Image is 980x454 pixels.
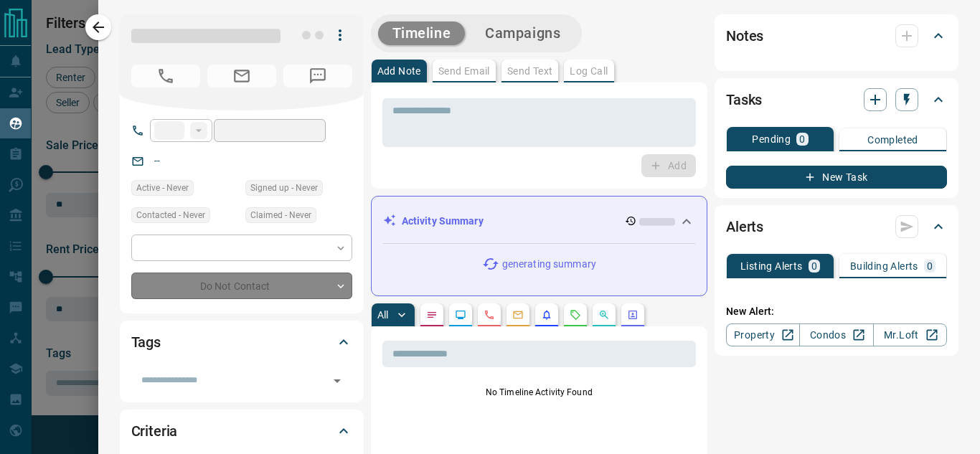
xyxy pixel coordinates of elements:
p: Pending [752,134,791,144]
p: Listing Alerts [740,261,803,271]
button: New Task [726,166,947,189]
span: Contacted - Never [136,208,205,222]
svg: Lead Browsing Activity [455,309,466,321]
h2: Notes [726,24,763,47]
p: Completed [867,135,918,145]
span: Active - Never [136,181,189,195]
svg: Requests [570,309,581,321]
button: Timeline [378,22,466,45]
div: Tags [131,325,352,359]
p: New Alert: [726,304,947,319]
h2: Alerts [726,215,763,238]
p: All [377,310,389,320]
h2: Tasks [726,88,762,111]
svg: Listing Alerts [541,309,552,321]
svg: Calls [484,309,495,321]
h2: Tags [131,331,161,354]
div: Tasks [726,82,947,117]
div: Notes [726,19,947,53]
span: Signed up - Never [250,181,318,195]
p: 0 [799,134,805,144]
svg: Emails [512,309,524,321]
span: No Number [283,65,352,88]
button: Open [327,371,347,391]
p: Building Alerts [850,261,918,271]
div: Criteria [131,414,352,448]
div: Activity Summary [383,208,695,235]
svg: Opportunities [598,309,610,321]
a: Property [726,323,800,346]
h2: Criteria [131,420,178,443]
p: Add Note [377,66,421,76]
svg: Agent Actions [627,309,639,321]
p: generating summary [502,257,596,272]
span: No Email [207,65,276,88]
p: Activity Summary [402,214,484,229]
span: No Number [131,65,200,88]
a: -- [154,155,160,166]
div: Do Not Contact [131,273,352,299]
svg: Notes [426,309,438,321]
span: Claimed - Never [250,208,311,222]
button: Campaigns [471,22,575,45]
p: 0 [811,261,817,271]
p: 0 [927,261,933,271]
p: No Timeline Activity Found [382,386,696,399]
a: Mr.Loft [873,323,947,346]
a: Condos [799,323,873,346]
div: Alerts [726,209,947,244]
